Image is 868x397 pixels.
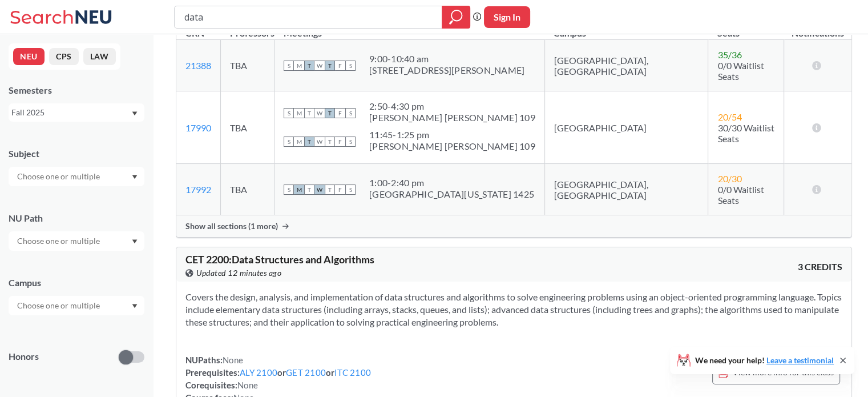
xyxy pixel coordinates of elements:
[484,6,530,28] button: Sign In
[369,112,535,123] div: [PERSON_NAME] [PERSON_NAME] 109
[325,108,335,118] span: T
[294,108,304,118] span: M
[9,350,39,363] p: Honors
[240,367,277,378] a: ALY 2100
[284,108,294,118] span: S
[9,103,144,122] div: Fall 2025Dropdown arrow
[132,111,138,116] svg: Dropdown arrow
[369,101,535,112] div: 2:50 - 4:30 pm
[11,170,107,183] input: Choose one or multiple
[345,185,356,195] span: S
[185,221,278,231] span: Show all sections (1 more)
[304,137,314,147] span: T
[335,137,345,147] span: F
[9,167,144,186] div: Dropdown arrow
[284,185,294,195] span: S
[798,260,842,273] span: 3 CREDITS
[294,61,304,71] span: M
[284,137,294,147] span: S
[717,122,774,144] span: 30/30 Waitlist Seats
[221,40,274,91] td: TBA
[345,137,356,147] span: S
[369,177,534,189] div: 1:00 - 2:40 pm
[345,108,356,118] span: S
[717,184,764,206] span: 0/0 Waitlist Seats
[294,137,304,147] span: M
[132,304,138,308] svg: Dropdown arrow
[11,299,107,312] input: Choose one or multiple
[13,48,45,65] button: NEU
[286,367,326,378] a: GET 2100
[304,185,314,195] span: T
[9,296,144,315] div: Dropdown arrow
[369,129,535,141] div: 11:45 - 1:25 pm
[325,185,335,195] span: T
[345,61,356,71] span: S
[325,61,335,71] span: T
[544,164,708,215] td: [GEOGRAPHIC_DATA], [GEOGRAPHIC_DATA]
[369,53,524,65] div: 9:00 - 10:40 am
[185,122,211,133] a: 17990
[185,184,211,195] a: 17992
[304,61,314,71] span: T
[335,185,345,195] span: F
[766,355,834,365] a: Leave a testimonial
[449,9,463,25] svg: magnifying glass
[314,137,325,147] span: W
[284,61,294,71] span: S
[183,7,434,27] input: Class, professor, course number, "phrase"
[223,355,243,365] span: None
[185,291,842,328] section: Covers the design, analysis, and implementation of data structures and algorithms to solve engine...
[237,380,258,390] span: None
[314,61,325,71] span: W
[11,106,131,119] div: Fall 2025
[717,60,764,82] span: 0/0 Waitlist Seats
[335,61,345,71] span: F
[544,40,708,91] td: [GEOGRAPHIC_DATA], [GEOGRAPHIC_DATA]
[185,60,211,71] a: 21388
[369,141,535,152] div: [PERSON_NAME] [PERSON_NAME] 109
[49,48,79,65] button: CPS
[369,189,534,200] div: [GEOGRAPHIC_DATA][US_STATE] 1425
[325,137,335,147] span: T
[314,108,325,118] span: W
[314,185,325,195] span: W
[9,231,144,251] div: Dropdown arrow
[196,267,281,279] span: Updated 12 minutes ago
[335,108,345,118] span: F
[544,91,708,164] td: [GEOGRAPHIC_DATA]
[9,147,144,160] div: Subject
[9,276,144,289] div: Campus
[334,367,371,378] a: ITC 2100
[221,91,274,164] td: TBA
[83,48,116,65] button: LAW
[221,164,274,215] td: TBA
[132,175,138,179] svg: Dropdown arrow
[442,6,470,29] div: magnifying glass
[185,253,374,266] span: CET 2200 : Data Structures and Algorithms
[11,234,107,248] input: Choose one or multiple
[717,49,741,60] span: 35 / 36
[9,212,144,224] div: NU Path
[294,185,304,195] span: M
[304,108,314,118] span: T
[717,111,741,122] span: 20 / 54
[695,356,834,364] span: We need your help!
[369,65,524,76] div: [STREET_ADDRESS][PERSON_NAME]
[132,239,138,244] svg: Dropdown arrow
[176,215,851,237] div: Show all sections (1 more)
[717,173,741,184] span: 20 / 30
[9,84,144,97] div: Semesters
